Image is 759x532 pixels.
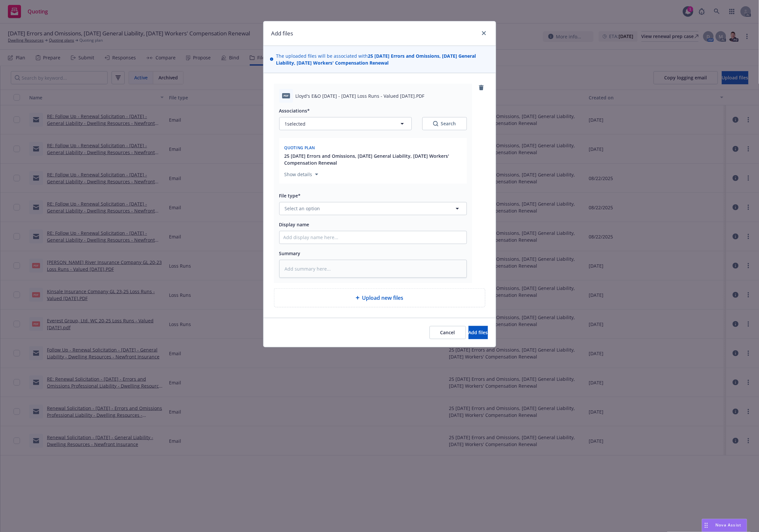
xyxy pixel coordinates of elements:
span: Nova Assist [716,522,742,528]
span: PDF [282,93,290,98]
input: Add display name here... [280,231,467,244]
button: Nova Assist [702,519,747,532]
svg: Search [433,121,438,126]
h1: Add files [271,29,293,38]
div: Upload new files [274,288,485,307]
button: Show details [282,171,321,178]
span: Add files [469,329,488,336]
span: Lloyd's E&O [DATE] - [DATE] Loss Runs - Valued [DATE].PDF [296,92,425,99]
button: Add files [469,326,488,339]
span: Cancel [440,329,455,336]
span: The uploaded files will be associated with [276,52,489,66]
span: Associations* [279,108,310,114]
button: Select an option [279,202,467,215]
span: Quoting plan [285,145,315,151]
div: Search [433,120,456,127]
a: remove [477,84,485,92]
span: Upload new files [362,294,404,302]
button: 1selected [279,117,412,130]
a: close [480,29,488,37]
span: Select an option [285,205,320,212]
span: 1 selected [285,120,306,127]
button: SearchSearch [422,117,467,130]
span: Display name [279,221,309,228]
strong: 25 [DATE] Errors and Omissions, [DATE] General Liability, [DATE] Workers' Compensation Renewal [276,53,476,66]
button: Cancel [430,326,466,339]
div: Drag to move [702,519,710,532]
span: File type* [279,193,301,199]
span: Summary [279,250,301,256]
button: 25 [DATE] Errors and Omissions, [DATE] General Liability, [DATE] Workers' Compensation Renewal [285,153,463,166]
